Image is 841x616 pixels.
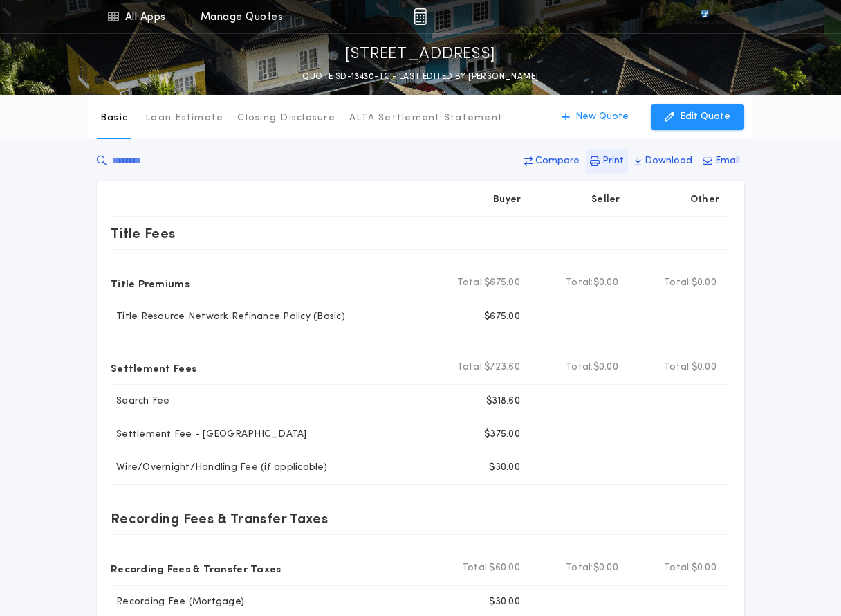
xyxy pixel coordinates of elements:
[111,222,176,244] p: Title Fees
[593,276,618,290] span: $0.00
[692,561,717,575] span: $0.00
[111,310,345,324] p: Title Resource Network Refinance Policy (Basic)
[535,154,580,168] p: Compare
[457,276,485,290] b: Total:
[566,561,593,575] b: Total:
[676,10,734,24] img: vs-icon
[489,561,520,575] span: $60.00
[680,110,730,124] p: Edit Quote
[586,149,628,174] button: Print
[692,276,717,290] span: $0.00
[690,193,719,207] p: Other
[575,110,629,124] p: New Quote
[493,193,521,207] p: Buyer
[548,104,643,130] button: New Quote
[699,149,744,174] button: Email
[593,361,618,374] span: $0.00
[145,111,223,125] p: Loan Estimate
[302,70,538,84] p: QUOTE SD-13430-TC - LAST EDITED BY [PERSON_NAME]
[111,395,170,408] p: Search Fee
[484,428,520,442] p: $375.00
[484,361,520,374] span: $723.60
[692,361,717,374] span: $0.00
[111,557,281,579] p: Recording Fees & Transfer Taxes
[715,154,740,168] p: Email
[630,149,696,174] button: Download
[349,111,503,125] p: ALTA Settlement Statement
[484,276,520,290] span: $675.00
[520,149,584,174] button: Compare
[566,361,593,374] b: Total:
[414,8,427,25] img: img
[484,310,520,324] p: $675.00
[664,276,692,290] b: Total:
[489,595,520,609] p: $30.00
[237,111,335,125] p: Closing Disclosure
[100,111,128,125] p: Basic
[489,461,520,475] p: $30.00
[591,193,620,207] p: Seller
[664,361,692,374] b: Total:
[664,561,692,575] b: Total:
[111,507,328,529] p: Recording Fees & Transfer Taxes
[111,272,190,294] p: Title Premiums
[457,361,485,374] b: Total:
[486,395,520,408] p: $318.60
[111,356,196,379] p: Settlement Fees
[345,44,496,66] p: [STREET_ADDRESS]
[593,561,618,575] span: $0.00
[651,104,744,130] button: Edit Quote
[111,461,327,475] p: Wire/Overnight/Handling Fee (if applicable)
[462,561,490,575] b: Total:
[111,428,307,442] p: Settlement Fee - [GEOGRAPHIC_DATA]
[645,154,692,168] p: Download
[111,595,244,609] p: Recording Fee (Mortgage)
[566,276,593,290] b: Total:
[602,154,624,168] p: Print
